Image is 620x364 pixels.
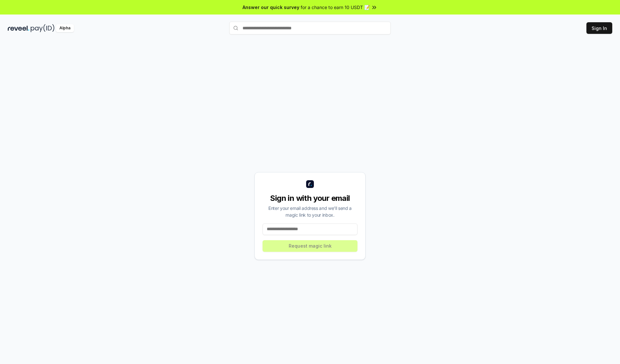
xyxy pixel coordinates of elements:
div: Alpha [56,24,74,32]
button: Sign In [586,22,612,34]
div: Enter your email address and we’ll send a magic link to your inbox. [263,205,357,218]
img: pay_id [31,24,55,32]
span: Answer our quick survey [243,4,299,11]
img: reveel_dark [8,24,29,32]
div: Sign in with your email [263,193,357,203]
img: logo_small [306,180,314,188]
span: for a chance to earn 10 USDT 📝 [301,4,370,11]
